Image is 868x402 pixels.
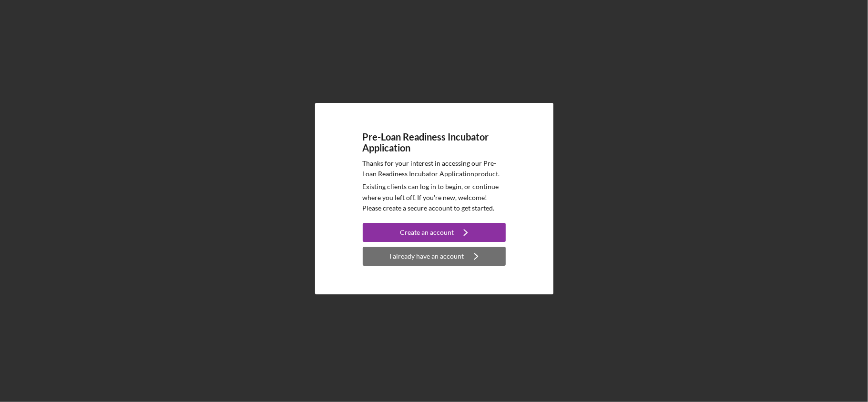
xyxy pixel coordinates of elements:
button: I already have an account [363,247,506,266]
h4: Pre-Loan Readiness Incubator Application [363,131,506,153]
p: Thanks for your interest in accessing our Pre-Loan Readiness Incubator Application product. [363,158,506,180]
p: Existing clients can log in to begin, or continue where you left off. If you're new, welcome! Ple... [363,181,506,213]
a: Create an account [363,223,506,244]
div: Create an account [400,223,454,242]
button: Create an account [363,223,506,242]
div: I already have an account [390,247,464,266]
